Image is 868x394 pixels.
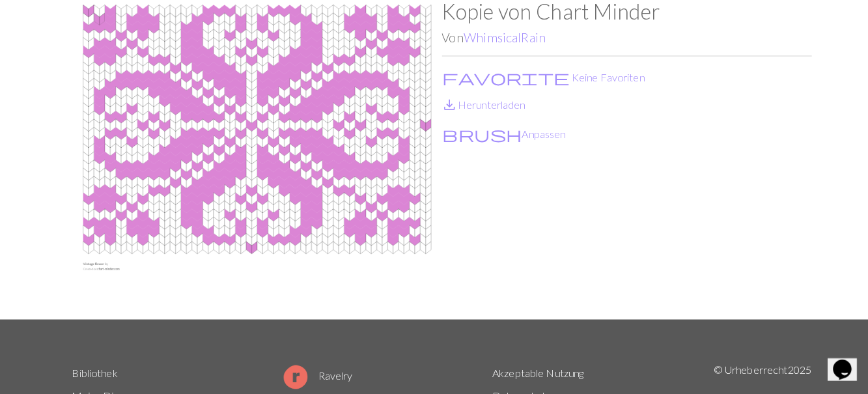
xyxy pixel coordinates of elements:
span: favorite [435,74,560,92]
span: save_alt [434,100,450,119]
a: Ravelry [279,369,346,382]
iframe: Chat-Widget [813,342,855,381]
font: © Urheberrecht [701,363,774,376]
font: Von [434,36,456,51]
font: Keine Favoriten [562,76,634,89]
button: CustomiseAnpassen [434,128,557,147]
span: brush [435,129,513,147]
font: Anpassen [513,132,556,144]
i: Download [434,102,450,117]
button: Favourite Keine Favoriten [434,72,634,91]
a: DownloadHerunterladen [434,103,516,115]
font: Kopie von Chart Minder [434,5,649,30]
i: Customise [435,130,513,146]
font: Ravelry [313,369,346,382]
img: Vintage Blume [71,5,434,320]
a: WhimsicalRain [456,36,537,51]
img: Ravelry-Logo [279,365,302,389]
font: 2025 [774,363,797,376]
font: Herunterladen [450,103,516,115]
a: Akzeptable Nutzung [484,367,574,379]
a: Bibliothek [71,367,116,379]
i: Favourite [435,75,560,91]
